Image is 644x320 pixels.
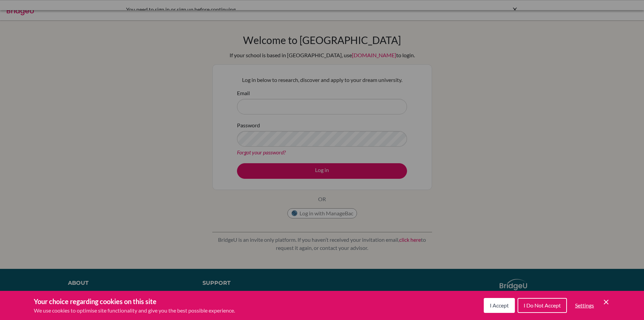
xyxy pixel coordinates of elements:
button: Settings [570,299,599,312]
h3: Your choice regarding cookies on this site [34,296,235,306]
span: I Do Not Accept [524,302,561,308]
button: I Accept [484,298,515,313]
p: We use cookies to optimise site functionality and give you the best possible experience. [34,306,235,315]
span: I Accept [490,302,509,308]
button: I Do Not Accept [518,298,567,313]
button: Save and close [602,298,610,306]
span: Settings [575,302,594,308]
